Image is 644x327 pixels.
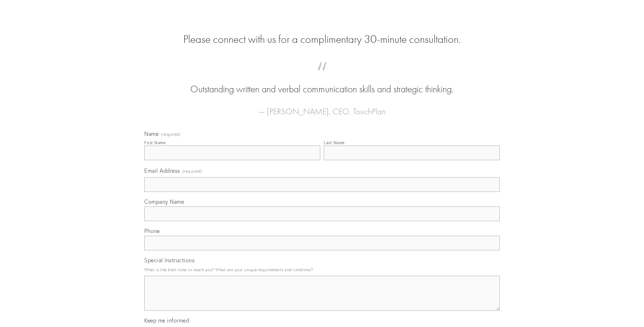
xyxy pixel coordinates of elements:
span: (required) [161,132,181,137]
p: What is the best time to reach you? What are your unique requirements and timelines? [144,265,500,274]
figcaption: — [PERSON_NAME], CEO, TouchPlan [155,96,489,118]
span: Phone [144,227,160,234]
span: Name [144,130,159,137]
span: Keep me informed [144,317,189,324]
div: Last Name [324,140,345,145]
h2: Please connect with us for a complimentary 30-minute consultation. [144,33,500,46]
span: Special Instructions [144,257,194,264]
blockquote: Outstanding written and verbal communication skills and strategic thinking. [155,69,489,96]
span: Email Address [144,167,180,174]
span: “ [155,69,489,83]
div: First Name [144,140,166,145]
span: (required) [183,166,202,176]
span: Company Name [144,198,184,205]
